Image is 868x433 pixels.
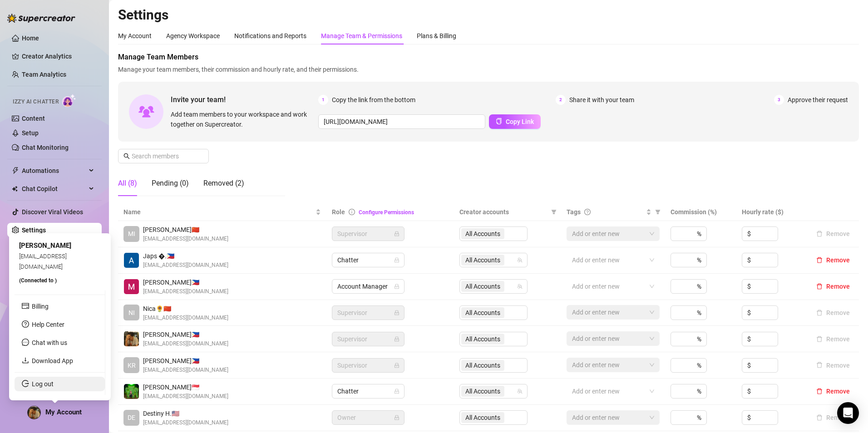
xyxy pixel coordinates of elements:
[394,415,399,420] span: lock
[394,284,399,289] span: lock
[813,360,853,371] button: Remove
[332,208,345,216] span: Role
[19,241,71,250] span: [PERSON_NAME]
[337,332,399,346] span: Supervisor
[584,209,591,215] span: question-circle
[118,6,859,24] h2: Settings
[22,182,86,196] span: Chat Copilot
[813,255,853,266] button: Remove
[12,186,18,192] img: Chat Copilot
[22,129,39,137] a: Setup
[118,31,152,41] div: My Account
[813,334,853,344] button: Remove
[816,388,823,394] span: delete
[816,283,823,290] span: delete
[203,178,244,189] div: Removed (2)
[128,308,135,318] span: NI
[813,228,853,239] button: Remove
[171,109,315,129] span: Add team members to your workspace and work together on Supercreator.
[143,392,228,401] span: [EMAIL_ADDRESS][DOMAIN_NAME]
[143,261,228,270] span: [EMAIL_ADDRESS][DOMAIN_NAME]
[22,144,69,151] a: Chat Monitoring
[143,340,228,348] span: [EMAIL_ADDRESS][DOMAIN_NAME]
[118,203,326,221] th: Name
[332,95,415,105] span: Copy the link from the bottom
[774,95,784,105] span: 3
[22,163,86,178] span: Automations
[22,34,39,42] a: Home
[143,277,228,287] span: [PERSON_NAME] 🇵🇭
[15,377,105,391] li: Log out
[143,304,228,314] span: Nica🌻 🇨🇳
[394,336,399,342] span: lock
[653,205,662,219] span: filter
[32,357,73,364] a: Download App
[337,384,399,398] span: Chatter
[813,386,853,397] button: Remove
[517,389,523,394] span: team
[32,321,64,328] a: Help Center
[826,256,850,264] span: Remove
[132,151,196,161] input: Search members
[337,227,399,241] span: Supervisor
[813,412,853,423] button: Remove
[171,94,318,105] span: Invite your team!
[124,279,139,294] img: Mae Rusiana
[143,356,228,366] span: [PERSON_NAME] 🇵🇭
[118,178,137,189] div: All (8)
[394,389,399,394] span: lock
[337,253,399,267] span: Chatter
[826,283,850,290] span: Remove
[143,418,228,427] span: [EMAIL_ADDRESS][DOMAIN_NAME]
[143,235,228,243] span: [EMAIL_ADDRESS][DOMAIN_NAME]
[337,306,399,320] span: Supervisor
[22,339,29,346] span: message
[813,307,853,318] button: Remove
[394,257,399,263] span: lock
[337,359,399,372] span: Supervisor
[143,251,228,261] span: Japs �. 🇵🇭
[496,118,502,124] span: copy
[321,31,402,41] div: Manage Team & Permissions
[152,178,189,189] div: Pending (0)
[816,257,823,263] span: delete
[124,331,139,346] img: Vince Bandivas
[826,388,850,395] span: Remove
[143,366,228,374] span: [EMAIL_ADDRESS][DOMAIN_NAME]
[32,303,49,310] a: Billing
[32,380,54,388] a: Log out
[124,384,139,399] img: Ge RM
[549,205,558,219] span: filter
[461,386,504,397] span: All Accounts
[394,310,399,315] span: lock
[556,95,566,105] span: 2
[394,363,399,368] span: lock
[19,277,57,284] span: (Connected to )
[28,406,40,419] img: ACg8ocIxr69v9h7S4stt9VMss9-MI8SMZqGbo121PrViwpAecSLsHY8=s96-c
[118,64,859,74] span: Manage your team members, their commission and hourly rate, and their permissions.
[45,408,82,416] span: My Account
[465,386,500,396] span: All Accounts
[143,382,228,392] span: [PERSON_NAME] 🇸🇬
[837,402,859,424] div: Open Intercom Messenger
[417,31,456,41] div: Plans & Billing
[234,31,306,41] div: Notifications and Reports
[665,203,736,221] th: Commission (%)
[128,413,135,423] span: DE
[318,95,328,105] span: 1
[465,255,500,265] span: All Accounts
[143,287,228,296] span: [EMAIL_ADDRESS][DOMAIN_NAME]
[551,209,557,215] span: filter
[22,208,83,216] a: Discover Viral Videos
[461,281,504,292] span: All Accounts
[813,281,853,292] button: Remove
[337,411,399,424] span: Owner
[459,207,548,217] span: Creator accounts
[22,226,46,234] a: Settings
[349,209,355,215] span: info-circle
[128,229,135,239] span: MI
[62,94,76,107] img: AI Chatter
[337,280,399,293] span: Account Manager
[12,167,19,174] span: thunderbolt
[359,209,414,216] a: Configure Permissions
